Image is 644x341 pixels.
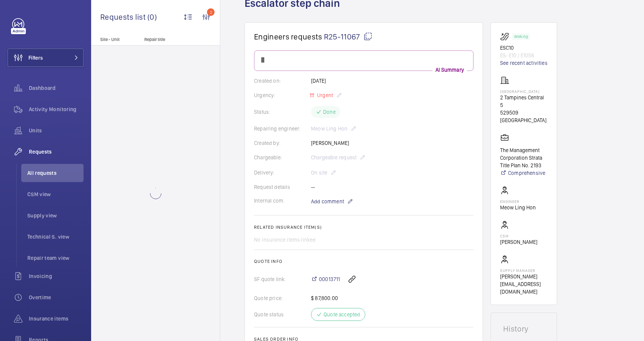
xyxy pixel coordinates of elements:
p: Repair title [144,37,194,42]
span: CSM view [27,190,84,198]
p: ESC10 [500,44,548,52]
span: R25-11067 [324,32,373,41]
span: Dashboard [29,84,84,92]
p: [GEOGRAPHIC_DATA] [500,89,548,94]
span: Technical S. view [27,233,84,240]
p: CSM [500,234,537,238]
p: Meow Ling Hon [500,204,536,211]
a: Comprehensive [500,169,548,177]
span: Units [29,127,84,134]
span: Requests list [100,12,147,22]
a: 00013711 [311,275,340,283]
span: Engineers requests [254,32,322,41]
span: Filters [28,54,43,61]
p: ES- E10 / E1056 [500,52,548,59]
h2: Quote info [254,259,474,264]
p: [PERSON_NAME] [500,238,537,246]
span: Requests [29,148,84,156]
p: The Management Corporation Strata Title Plan No. 2193 [500,146,548,169]
p: 529509 [GEOGRAPHIC_DATA] [500,109,548,124]
button: Filters [8,49,84,67]
p: 2 Tampines Central 5 [500,94,548,109]
a: See recent activities [500,59,548,67]
span: Supply view [27,212,84,219]
img: escalator.svg [500,32,512,41]
span: Add comment [311,198,344,205]
p: [PERSON_NAME][EMAIL_ADDRESS][DOMAIN_NAME] [500,273,548,295]
p: Site - Unit [91,37,141,42]
span: Activity Monitoring [29,105,84,113]
span: 00013711 [319,275,340,283]
p: Supply manager [500,268,548,273]
span: Repair team view [27,254,84,262]
span: Insurance items [29,315,84,322]
h2: Related insurance item(s) [254,225,474,230]
span: Invoicing [29,272,84,280]
span: All requests [27,169,84,177]
p: Engineer [500,199,536,204]
span: Overtime [29,294,84,301]
p: AI Summary [432,66,467,74]
p: Working [514,35,528,38]
h1: History [503,325,545,333]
